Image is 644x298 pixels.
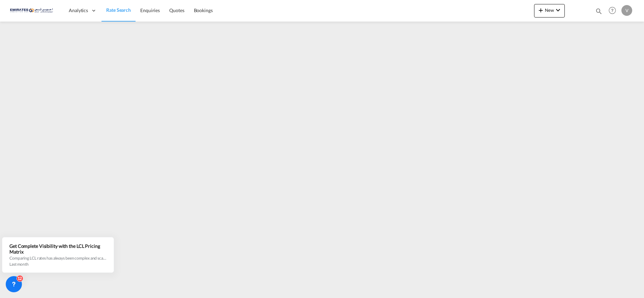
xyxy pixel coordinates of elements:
[69,7,88,14] span: Analytics
[554,6,562,14] md-icon: icon-chevron-down
[595,7,603,15] md-icon: icon-magnify
[621,5,632,16] div: V
[607,5,621,17] div: Help
[10,3,56,18] img: c67187802a5a11ec94275b5db69a26e6.png
[194,7,213,13] span: Bookings
[140,7,160,13] span: Enquiries
[169,7,184,13] span: Quotes
[595,7,603,18] div: icon-magnify
[534,4,565,18] button: icon-plus 400-fgNewicon-chevron-down
[537,6,545,14] md-icon: icon-plus 400-fg
[607,5,618,16] span: Help
[106,7,131,13] span: Rate Search
[537,7,562,13] span: New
